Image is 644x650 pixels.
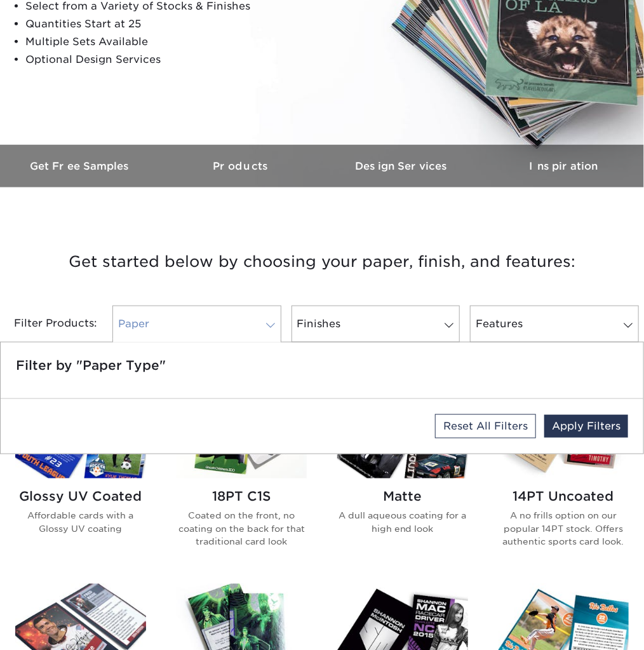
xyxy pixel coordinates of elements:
[177,509,307,548] p: Coated on the front, no coating on the back for that traditional card look
[161,160,323,172] h3: Products
[499,489,629,504] h2: 14PT Uncoated
[544,415,628,438] a: Apply Filters
[15,509,146,535] p: Affordable cards with a Glossy UV coating
[337,489,468,504] h2: Matte
[25,15,333,33] li: Quantities Start at 25
[177,388,307,568] a: 18PT C1S Trading Cards 18PT C1S Coated on the front, no coating on the back for that traditional ...
[322,160,483,172] h3: Design Services
[15,489,146,504] h2: Glossy UV Coated
[177,489,307,504] h2: 18PT C1S
[499,509,629,548] p: A no frills option on our popular 14PT stock. Offers authentic sports card look.
[15,388,146,568] a: Glossy UV Coated Trading Cards Glossy UV Coated Affordable cards with a Glossy UV coating
[10,233,634,290] h3: Get started below by choosing your paper, finish, and features:
[435,414,536,438] a: Reset All Filters
[112,306,281,342] a: Paper
[322,145,483,187] a: Design Services
[25,51,333,69] li: Optional Design Services
[470,306,639,342] a: Features
[292,306,460,342] a: Finishes
[499,388,629,568] a: 14PT Uncoated Trading Cards 14PT Uncoated A no frills option on our popular 14PT stock. Offers au...
[16,358,628,373] h5: Filter by "Paper Type"
[25,33,333,51] li: Multiple Sets Available
[337,388,468,568] a: Matte Trading Cards Matte A dull aqueous coating for a high end look
[161,145,323,187] a: Products
[337,509,468,535] p: A dull aqueous coating for a high end look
